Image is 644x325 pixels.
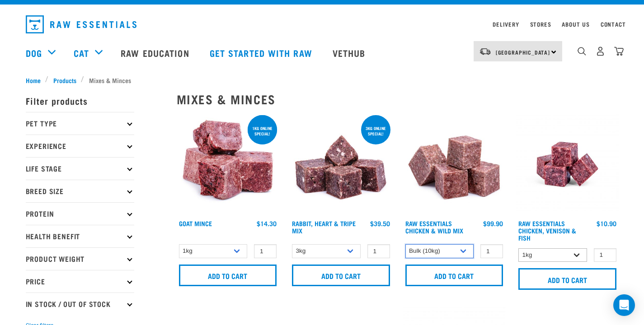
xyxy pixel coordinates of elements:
[177,92,619,106] h2: Mixes & Minces
[483,220,503,227] div: $99.90
[324,35,377,71] a: Vethub
[405,222,463,232] a: Raw Essentials Chicken & Wild Mix
[597,220,616,227] div: $10.90
[613,294,635,316] div: Open Intercom Messenger
[516,113,619,216] img: Chicken Venison mix 1655
[405,265,503,286] input: Add to cart
[254,244,277,258] input: 1
[48,75,81,85] a: Products
[367,244,390,258] input: 1
[292,265,390,286] input: Add to cart
[257,220,277,227] div: $14.30
[26,202,134,225] p: Protein
[177,113,279,216] img: 1077 Wild Goat Mince 01
[290,113,392,216] img: 1175 Rabbit Heart Tripe Mix 01
[26,75,619,85] nav: breadcrumbs
[601,23,626,26] a: Contact
[496,51,550,54] span: [GEOGRAPHIC_DATA]
[112,35,200,71] a: Raw Education
[53,75,76,85] span: Products
[179,265,277,286] input: Add to cart
[26,15,136,33] img: Raw Essentials Logo
[480,244,503,258] input: 1
[594,248,616,262] input: 1
[530,23,551,26] a: Stores
[596,46,605,56] img: user.png
[403,113,506,216] img: Pile Of Cubed Chicken Wild Meat Mix
[201,35,324,71] a: Get started with Raw
[26,225,134,247] p: Health Benefit
[26,89,134,112] p: Filter products
[74,46,89,60] a: Cat
[26,46,42,60] a: Dog
[26,75,41,85] span: Home
[518,268,616,290] input: Add to cart
[518,222,576,239] a: Raw Essentials Chicken, Venison & Fish
[562,23,589,26] a: About Us
[370,220,390,227] div: $39.50
[26,112,134,135] p: Pet Type
[26,135,134,157] p: Experience
[26,75,46,85] a: Home
[292,222,356,232] a: Rabbit, Heart & Tripe Mix
[26,247,134,270] p: Product Weight
[479,47,491,56] img: van-moving.png
[19,12,626,37] nav: dropdown navigation
[493,23,519,26] a: Delivery
[614,46,624,56] img: home-icon@2x.png
[361,121,390,140] div: 3kg online special!
[26,292,134,315] p: In Stock / Out Of Stock
[26,157,134,180] p: Life Stage
[179,222,212,225] a: Goat Mince
[248,121,277,140] div: 1kg online special!
[578,47,586,56] img: home-icon-1@2x.png
[26,270,134,292] p: Price
[26,180,134,202] p: Breed Size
